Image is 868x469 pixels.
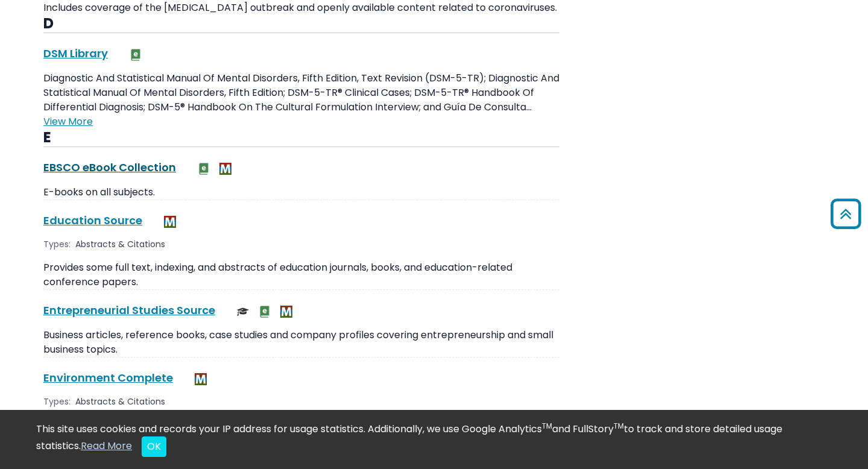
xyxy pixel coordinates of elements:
a: EBSCO eBook Collection [43,160,176,175]
a: Read More [81,439,132,453]
p: Diagnostic And Statistical Manual Of Mental Disorders, Fifth Edition, Text Revision (DSM-5-TR); D... [43,71,559,115]
div: This site uses cookies and records your IP address for usage statistics. Additionally, we use Goo... [36,422,832,457]
img: e-Book [198,163,210,175]
div: Abstracts & Citations [75,395,168,408]
a: Environment Complete [43,370,173,385]
sup: TM [542,421,552,431]
a: Back to Top [826,204,865,224]
a: Education Source [43,213,142,228]
img: MeL (Michigan electronic Library) [164,216,176,228]
p: Provides some full text, indexing, and abstracts of education journals, books, and education-rela... [43,260,559,289]
p: E-books on all subjects. [43,185,559,200]
div: Abstracts & Citations [75,238,168,251]
p: Business articles, reference books, case studies and company profiles covering entrepreneurship a... [43,328,559,357]
img: MeL (Michigan electronic Library) [219,163,231,175]
img: e-Book [130,49,142,61]
span: Types: [43,395,71,408]
img: Scholarly or Peer Reviewed [237,306,249,318]
img: e-Book [259,306,271,318]
sup: TM [614,421,624,431]
img: MeL (Michigan electronic Library) [280,306,292,318]
a: DSM Library [43,46,108,61]
img: MeL (Michigan electronic Library) [195,373,207,385]
p: Includes coverage of the [MEDICAL_DATA] outbreak and openly available content related to coronavi... [43,1,559,15]
a: View More [43,115,93,128]
button: Close [142,436,166,457]
a: Entrepreneurial Studies Source [43,303,215,318]
span: Types: [43,238,71,251]
h3: D [43,15,559,33]
h3: E [43,129,559,147]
